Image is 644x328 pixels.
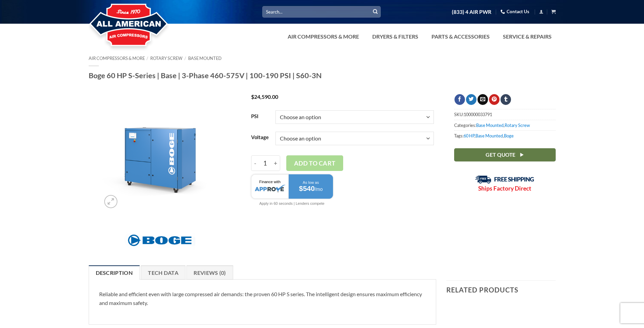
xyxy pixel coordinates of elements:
[464,112,492,117] span: 100000033791
[251,155,259,171] input: Reduce quantity of Boge 60 HP S-Series | Base | 3-Phase 460-575V | 100-190 PSI | S60-3N
[475,133,503,138] a: Base Mounted
[89,56,145,61] a: Air Compressors & More
[286,155,343,171] button: Add to cart
[464,133,474,138] a: 60 HP
[501,94,511,105] a: Share on Tumblr
[499,30,556,43] a: Service & Repairs
[104,195,117,208] a: Zoom
[271,155,280,171] input: Increase quantity of Boge 60 HP S-Series | Base | 3-Phase 460-575V | 100-190 PSI | S60-3N
[89,71,556,80] h1: Boge 60 HP S-Series | Base | 3-Phase 460-575V | 100-190 PSI | S60-3N
[150,56,182,61] a: Rotary Screw
[427,30,494,43] a: Parts & Accessories
[89,56,556,61] nav: Breadcrumb
[475,175,534,184] img: Free Shipping
[505,123,530,128] a: Rotary Screw
[454,94,465,105] a: Share on Facebook
[124,231,195,250] img: Boge
[141,265,185,280] a: Tech Data
[454,120,556,130] span: Categories: ,
[368,30,422,43] a: Dryers & Filters
[476,123,504,128] a: Base Mounted
[446,281,556,299] h3: Related products
[486,151,515,159] span: Get Quote
[89,265,140,280] a: Description
[370,7,380,17] button: Submit
[454,130,556,141] span: Tags: , ,
[489,94,499,105] a: Pin on Pinterest
[478,94,488,105] a: Email to a Friend
[147,56,148,61] span: /
[101,94,218,212] img: Boge 60 HP S-Series | Base | 3-Phase 460-575V | 100-190 PSI | S60-3N
[99,290,426,307] p: Reliable and efficient even with large compressed air demands: the proven 60 HP S series. The int...
[251,114,269,119] label: PSI
[454,109,556,119] span: SKU:
[284,30,363,43] a: Air Compressors & More
[259,155,272,171] input: Product quantity
[551,7,556,16] a: View cart
[251,93,278,100] bdi: 24,590.00
[186,265,233,280] a: Reviews (0)
[539,7,543,16] a: Login
[184,56,186,61] span: /
[501,6,529,17] a: Contact Us
[454,148,556,161] a: Get Quote
[188,56,222,61] a: Base Mounted
[478,185,531,192] strong: Ships Factory Direct
[452,6,491,18] a: (833) 4 AIR PWR
[466,94,476,105] a: Share on Twitter
[262,6,381,17] input: Search…
[504,133,514,138] a: Boge
[251,135,269,140] label: Voltage
[251,93,254,100] span: $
